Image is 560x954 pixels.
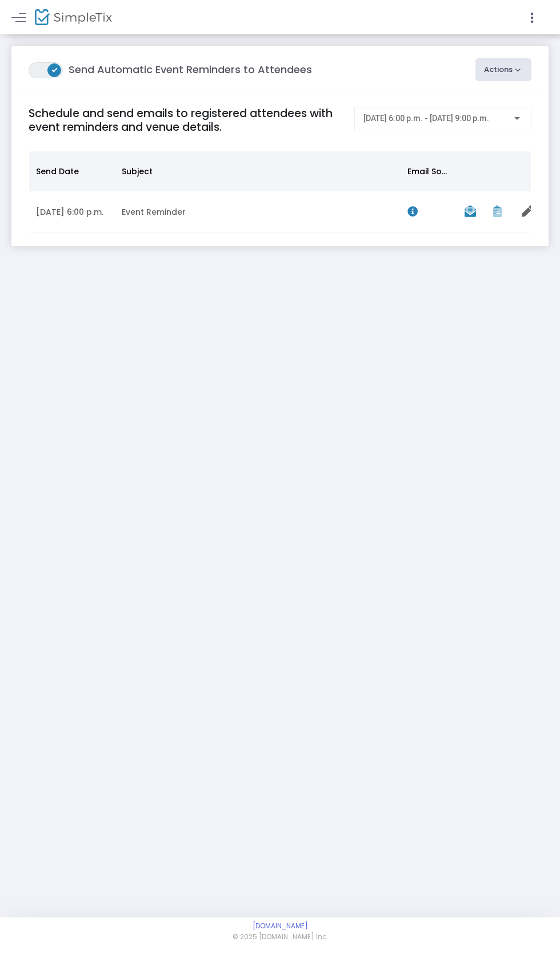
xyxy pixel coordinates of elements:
[29,151,115,191] th: Send Date
[115,151,401,191] th: Subject
[29,151,531,233] div: Data table
[29,62,312,78] m-panel-title: Send Automatic Event Reminders to Attendees
[115,191,401,233] td: Event Reminder
[253,921,308,931] a: [DOMAIN_NAME]
[52,66,58,72] span: ON
[233,932,327,943] span: © 2025 [DOMAIN_NAME] Inc.
[29,107,343,134] h4: Schedule and send emails to registered attendees with event reminders and venue details.
[363,114,489,123] span: [DATE] 6:00 p.m. - [DATE] 9:00 p.m.
[401,151,458,191] th: Email Source
[36,206,103,218] span: [DATE] 6:00 p.m.
[475,58,532,81] button: Actions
